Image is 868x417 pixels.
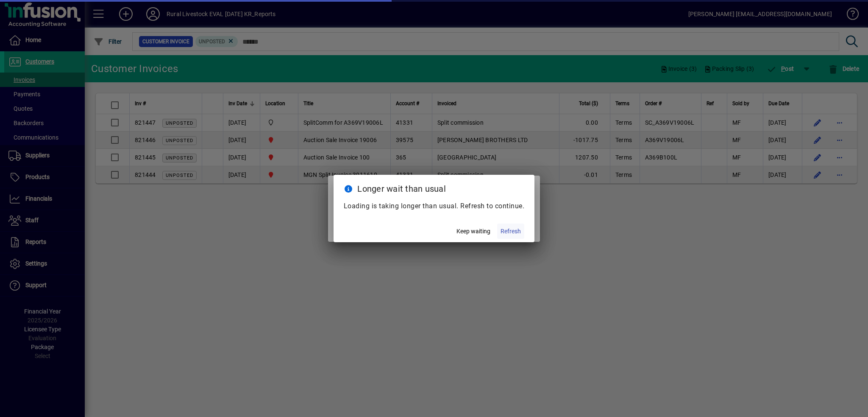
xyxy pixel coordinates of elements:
span: Keep waiting [456,227,490,236]
p: Loading is taking longer than usual. Refresh to continue. [344,201,525,211]
button: Keep waiting [453,224,494,239]
span: Refresh [501,227,521,236]
button: Refresh [497,224,524,239]
span: Longer wait than usual [357,184,446,194]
